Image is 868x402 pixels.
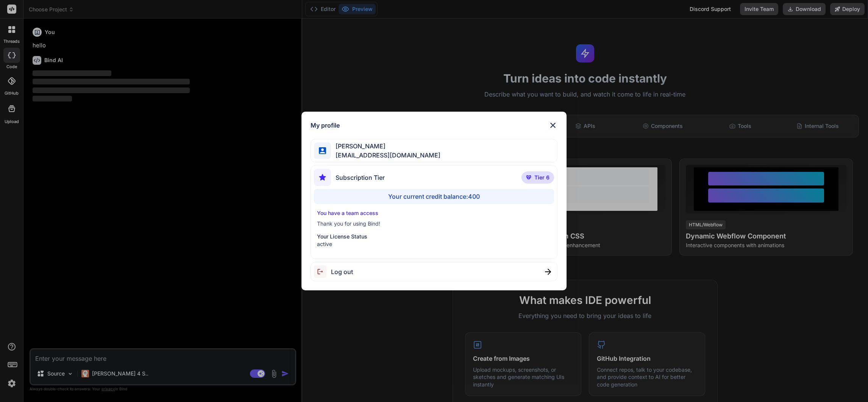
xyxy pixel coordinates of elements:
img: close [545,269,551,275]
span: Log out [331,267,353,276]
img: close [548,121,557,130]
span: [EMAIL_ADDRESS][DOMAIN_NAME] [331,151,440,160]
div: Your current credit balance: 400 [314,189,554,204]
img: subscription [314,169,331,186]
span: Tier 6 [534,174,550,181]
img: logout [314,265,331,278]
p: Thank you for using Bind! [317,220,551,227]
p: Your License Status [317,233,551,240]
img: profile [319,147,326,154]
span: Subscription Tier [336,173,385,182]
h1: My profile [311,121,340,130]
p: You have a team access [317,209,551,217]
img: premium [526,175,531,180]
p: active [317,240,551,248]
span: [PERSON_NAME] [331,142,440,151]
